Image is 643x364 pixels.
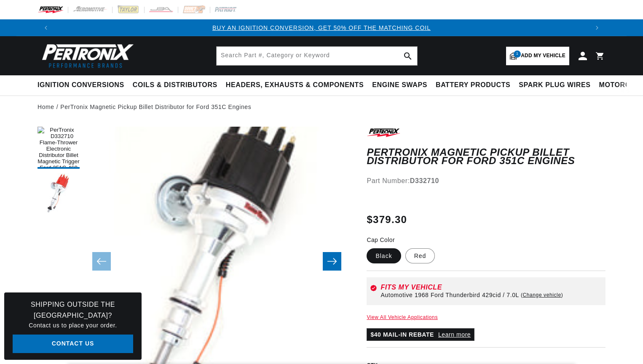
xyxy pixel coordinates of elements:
[514,50,521,58] span: 1
[38,75,129,95] summary: Ignition Conversions
[222,75,368,95] summary: Headers, Exhausts & Components
[133,81,217,90] span: Coils & Distributors
[410,177,439,184] strong: D332710
[372,81,427,90] span: Engine Swaps
[514,75,595,95] summary: Spark Plug Wires
[367,248,401,263] label: Black
[92,252,111,271] button: Slide left
[54,23,589,32] div: 1 of 3
[323,252,341,271] button: Slide right
[367,314,438,320] a: View All Vehicle Applications
[380,284,602,291] div: Fits my vehicle
[38,127,80,169] button: Load image 1 in gallery view
[16,19,627,36] slideshow-component: Translation missing: en.sections.announcements.announcement_bar
[380,292,519,298] span: Automotive 1968 Ford Thunderbird 429cid / 7.0L
[38,102,605,112] nav: breadcrumbs
[129,75,222,95] summary: Coils & Distributors
[589,19,605,36] button: Translation missing: en.sections.announcements.next_announcement
[438,331,471,338] a: Learn more
[519,81,590,90] span: Spark Plug Wires
[13,321,133,330] p: Contact us to place your order.
[212,24,431,31] a: BUY AN IGNITION CONVERSION, GET 50% OFF THE MATCHING COIL
[226,81,364,90] span: Headers, Exhausts & Components
[367,328,474,341] p: $40 MAIL-IN REBATE
[405,248,435,263] label: Red
[13,299,133,321] h3: Shipping Outside the [GEOGRAPHIC_DATA]?
[38,41,134,70] img: Pertronix
[38,81,124,90] span: Ignition Conversions
[506,47,569,65] a: 1Add my vehicle
[60,102,251,112] a: PerTronix Magnetic Pickup Billet Distributor for Ford 351C Engines
[367,148,605,165] h1: PerTronix Magnetic Pickup Billet Distributor for Ford 351C Engines
[54,23,589,32] div: Announcement
[367,236,396,244] legend: Cap Color
[436,81,510,90] span: Battery Products
[38,173,80,215] button: Load image 2 in gallery view
[38,102,54,112] a: Home
[38,19,54,36] button: Translation missing: en.sections.announcements.previous_announcement
[399,47,417,65] button: search button
[367,212,407,227] span: $379.30
[13,335,133,353] a: Contact Us
[367,175,605,186] div: Part Number:
[368,75,431,95] summary: Engine Swaps
[431,75,514,95] summary: Battery Products
[217,47,417,65] input: Search Part #, Category or Keyword
[521,52,565,60] span: Add my vehicle
[521,292,563,298] a: Change vehicle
